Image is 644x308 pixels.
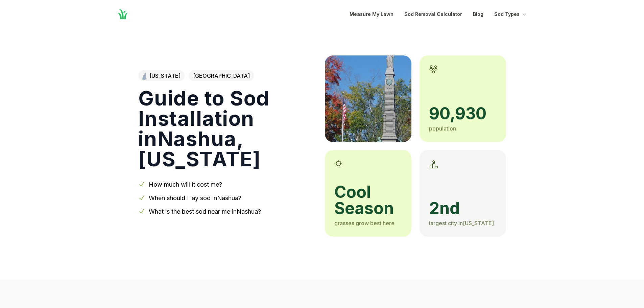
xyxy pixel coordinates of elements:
[334,220,395,227] span: grasses grow best here
[429,125,456,132] span: population
[149,181,222,188] a: How much will it cost me?
[142,72,147,80] img: New Hampshire state outline
[334,184,402,216] span: cool season
[494,10,528,18] button: Sod Types
[138,88,314,169] h1: Guide to Sod Installation in Nashua , [US_STATE]
[429,200,497,216] span: 2nd
[350,10,393,18] a: Measure My Lawn
[138,70,185,81] a: [US_STATE]
[189,70,254,81] span: [GEOGRAPHIC_DATA]
[404,10,462,18] a: Sod Removal Calculator
[325,55,411,142] img: A picture of Nashua
[149,208,261,215] a: What is the best sod near me inNashua?
[429,105,497,122] span: 90,930
[473,10,483,18] a: Blog
[149,194,241,202] a: When should I lay sod inNashua?
[429,220,494,227] span: largest city in [US_STATE]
